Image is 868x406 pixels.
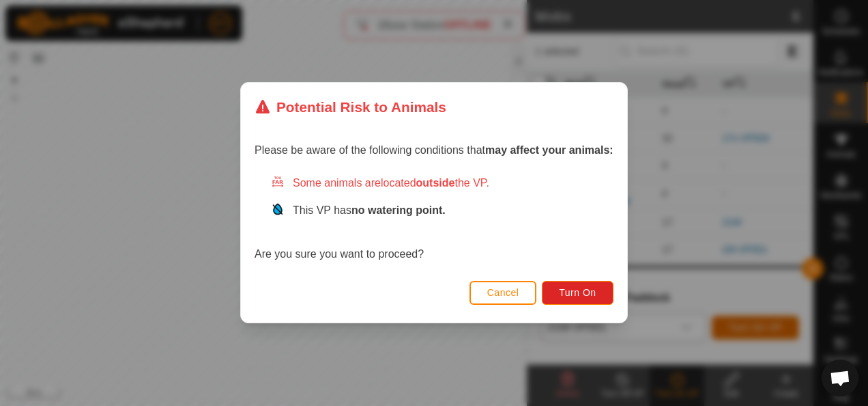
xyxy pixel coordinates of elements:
span: Please be aware of the following conditions that [255,145,613,157]
div: Some animals are [271,176,613,192]
div: Open chat [822,360,858,396]
div: Are you sure you want to proceed? [255,176,613,263]
span: This VP has [293,205,446,217]
button: Cancel [469,281,537,305]
span: Cancel [487,288,519,299]
strong: may affect your animals: [485,145,613,157]
div: Potential Risk to Animals [255,96,446,118]
button: Turn On [542,281,613,305]
strong: outside [416,178,455,189]
strong: no watering point. [351,205,446,217]
span: located the VP. [381,178,489,189]
span: Turn On [560,288,596,299]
